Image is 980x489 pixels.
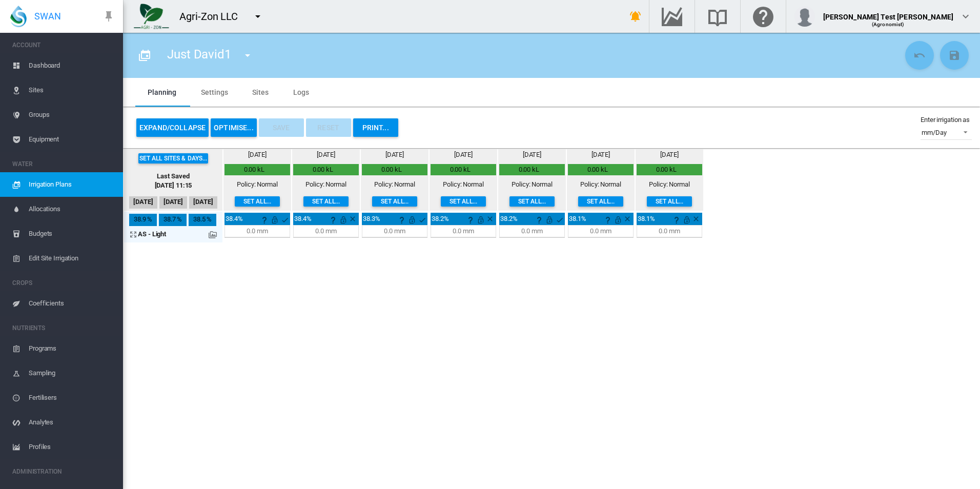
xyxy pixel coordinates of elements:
md-icon: This is normally a water-on day for this site [279,214,291,226]
div: [DATE] [317,150,335,159]
md-icon: This is normally a water-off day for this site [486,215,494,223]
md-icon: icon-help [464,214,477,226]
md-icon: This is normally a water-off day for this site [349,215,357,223]
div: [DATE] 11:15 [155,181,192,190]
span: Budgets [29,221,115,246]
md-icon: This is normally a water-off day for this site [692,215,700,223]
button: Cancel Changes [905,41,934,70]
div: [DATE] [523,150,541,159]
span: Allocations [29,197,115,221]
md-icon: This is normally a water-off day for this site [623,215,631,223]
md-icon: This irrigation is unlocked and so can be amended by the optimiser. Click here to lock it [337,214,350,226]
div: Mon, 29 Sept 2025 [189,214,216,226]
div: [DATE] [248,150,267,159]
div: Initial planned application 0.0 mm [294,214,317,223]
button: Set all... [372,196,417,207]
div: 0.0 mm [453,227,474,236]
md-icon: icon-calendar-multiple [138,49,151,62]
div: Policy: Normal [512,180,553,189]
md-icon: Go to the Data Hub [660,10,684,23]
button: Expand/Collapse [136,118,209,137]
div: 0.00 kL [226,165,283,174]
div: Sun, 28 Sept 2025 [159,214,187,226]
button: Date: 2 Oct SMB Target: 23 ~ 38 % Volume: 0.00 kL 100% = 10.5 mm Irrigation Area: 5.520 Ha [396,214,406,224]
span: Sampling [29,361,115,385]
md-icon: This irrigation is unlocked and so can be amended by the optimiser. Click here to lock it [406,214,418,226]
button: Set all... [647,196,692,207]
div: mm/Day [922,129,946,136]
button: Date: 1 Oct SMB Target: 23 ~ 38 % Volume: 0.00 kL 100% = 10.5 mm Irrigation Area: 5.520 Ha [327,214,337,224]
button: Set all... [441,196,486,207]
button: OPTIMISE... [211,118,257,137]
span: Analytes [29,410,115,435]
span: Sites [29,78,115,103]
button: Click to go to full list of plans [134,45,155,66]
img: SWAN-Landscape-Logo-Colour-drop.png [10,6,27,27]
button: Date: 5 Oct SMB Target: 23 ~ 38 % Volume: 0.00 kL 100% = 10.5 mm Irrigation Area: 5.520 Ha [602,214,612,224]
div: [DATE] [159,196,188,209]
div: Initial planned application 0.0 mm [500,214,523,223]
span: Logs [293,88,309,96]
span: CROPS [12,275,115,291]
md-label: Enter irrigation as [921,116,970,124]
md-icon: icon-help [396,214,408,226]
div: 0.00 kL [363,165,420,174]
div: Initial planned application 0.0 mm [432,214,454,223]
span: Equipment [29,127,115,152]
span: Profiles [29,435,115,459]
div: 0.00 kL [638,165,695,174]
div: Policy: Normal [237,180,278,189]
md-icon: This is normally a water-on day for this site [416,214,428,226]
span: AS - Light [138,230,166,238]
button: Date: 3 Oct SMB Target: 23 ~ 38 % Volume: 0.00 kL 100% = 10.5 mm Irrigation Area: 5.520 Ha [464,214,475,224]
span: WATER [12,156,115,172]
div: 0.00 kL [569,165,626,174]
md-icon: icon-arrow-expand [129,228,141,240]
div: 0.00 kL [294,165,352,174]
div: 0.0 mm [384,227,405,236]
button: Set all... [578,196,623,207]
div: 0.0 mm [590,227,611,236]
div: [DATE] [129,196,157,209]
span: Edit Site Irrigation [29,246,115,271]
button: Set all sites & days... [138,153,209,164]
div: Policy: Normal [374,180,415,189]
div: AS - Light (Priority 1) [138,230,209,239]
button: Reset [306,118,351,137]
button: icon-menu-down [248,6,268,27]
md-icon: This irrigation is unlocked and so can be amended by the optimiser. Click here to lock it [612,214,624,226]
md-icon: icon-help [258,214,271,226]
div: Policy: Normal [443,180,484,189]
md-icon: icon-menu-down [252,10,264,23]
div: [DATE] [454,150,473,159]
md-icon: Search the knowledge base [705,10,730,23]
button: Date: 4 Oct SMB Target: 23 ~ 38 % Volume: 0.00 kL 100% = 10.5 mm Irrigation Area: 5.520 Ha [533,214,543,224]
md-icon: This irrigation is unlocked and so can be amended by the optimiser. Click here to lock it [543,214,556,226]
button: Date: 30 Sept SMB Target: 23 ~ 38 % Volume: 0.00 kL 100% = 10.5 mm Irrigation Area: 5.520 Ha [258,214,269,224]
span: Dashboard [29,53,115,78]
div: [DATE] [660,150,679,159]
md-icon: icon-menu-down [241,49,254,62]
md-icon: icon-chevron-down [959,10,972,23]
md-icon: icon-undo [913,49,926,62]
button: Set all... [303,196,349,207]
span: NUTRIENTS [12,320,115,336]
span: Irrigation Plans [29,172,115,197]
div: [DATE] [189,196,217,209]
md-icon: icon-help [327,214,339,226]
md-icon: This irrigation is unlocked and so can be amended by the optimiser. Click here to lock it [269,214,281,226]
div: Sat, 27 Sept 2025 [129,214,157,226]
md-icon: icon-help [533,214,545,226]
span: Coefficients [29,291,115,316]
img: 7FicoSLW9yRjj7F2+0uvjPufP+ga39vogPu+G1+wvBtcm3fNv859aGr42DJ5pXiEAAAAAAAAAAAAAAAAAAAAAAAAAAAAAAAAA... [134,4,169,29]
div: 0.0 mm [247,227,268,236]
div: [PERSON_NAME] Test [PERSON_NAME] [823,8,953,18]
md-icon: icon-content-save [948,49,961,62]
md-icon: icon-help [670,214,683,226]
div: 0.00 kL [432,165,489,174]
button: Date: 6 Oct SMB Target: 23 ~ 38 % Volume: 0.00 kL 100% = 10.5 mm Irrigation Area: 5.520 Ha [670,214,681,224]
div: 0.0 mm [659,227,680,236]
md-tab-item: Sites [240,78,281,107]
md-icon: icon-bell-ring [629,10,642,23]
md-icon: This irrigation is unlocked and so can be amended by the optimiser. Click here to lock it [475,214,487,226]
